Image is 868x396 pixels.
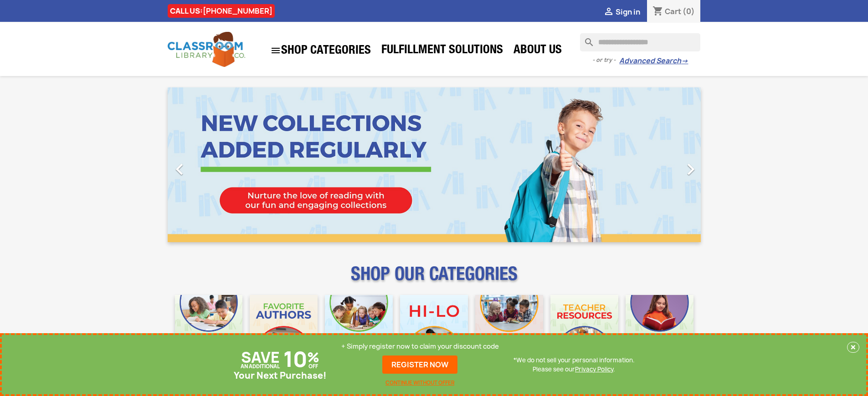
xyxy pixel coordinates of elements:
i:  [679,158,702,181]
div: CALL US: [168,4,275,18]
a: [PHONE_NUMBER] [203,6,272,16]
p: SHOP OUR CATEGORIES [168,271,701,288]
input: Search [580,33,700,51]
i: shopping_cart [652,6,663,17]
img: CLC_Dyslexia_Mobile.jpg [626,295,693,363]
a: About Us [509,42,566,60]
a: Advanced Search→ [619,56,688,66]
img: CLC_HiLo_Mobile.jpg [400,295,468,363]
i:  [168,158,191,181]
a: Previous [168,87,248,242]
ul: Carousel container [168,87,701,242]
span: (0) [683,6,695,16]
img: CLC_Fiction_Nonfiction_Mobile.jpg [475,295,543,363]
img: Classroom Library Company [168,32,245,67]
a:  Sign in [603,7,640,17]
i:  [603,7,614,18]
img: CLC_Favorite_Authors_Mobile.jpg [250,295,318,363]
img: CLC_Teacher_Resources_Mobile.jpg [550,295,618,363]
a: SHOP CATEGORIES [266,41,375,61]
img: CLC_Phonics_And_Decodables_Mobile.jpg [325,295,393,363]
a: Next [621,87,701,242]
a: Fulfillment Solutions [377,42,508,60]
span: Sign in [616,7,640,17]
img: CLC_Bulk_Mobile.jpg [175,295,243,363]
i:  [270,45,281,56]
i: search [580,33,591,44]
span: → [681,56,688,66]
span: - or try - [592,56,619,65]
span: Cart [665,6,681,16]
